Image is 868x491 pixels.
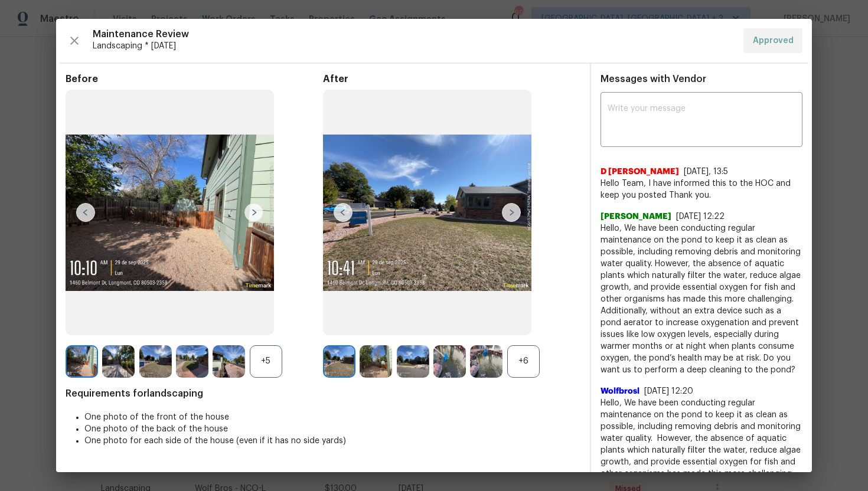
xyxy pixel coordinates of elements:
span: Before [66,73,323,85]
img: left-chevron-button-url [334,203,353,222]
span: Requirements for landscaping [66,388,580,400]
span: [DATE] 12:20 [644,387,693,395]
span: [PERSON_NAME] [601,211,671,222]
span: Messages with Vendor [601,74,706,84]
img: right-chevron-button-url [244,203,263,222]
span: After [323,73,580,85]
span: [DATE], 13:5 [684,168,728,176]
span: Hello, We have been conducting regular maintenance on the pond to keep it as clean as possible, i... [601,222,802,376]
img: right-chevron-button-url [502,203,521,222]
span: D [PERSON_NAME] [601,166,679,178]
span: Wolfbrosl [601,385,639,397]
span: Maintenance Review [93,28,734,40]
div: +5 [250,345,282,378]
li: One photo for each side of the house (even if it has no side yards) [84,435,580,447]
span: Hello Team, I have informed this to the HOC and keep you posted Thank you. [601,178,802,201]
span: [DATE] 12:22 [676,212,725,221]
img: left-chevron-button-url [76,203,95,222]
li: One photo of the front of the house [84,411,580,423]
li: One photo of the back of the house [84,423,580,435]
span: Landscaping * [DATE] [93,40,734,52]
div: +6 [507,345,540,378]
